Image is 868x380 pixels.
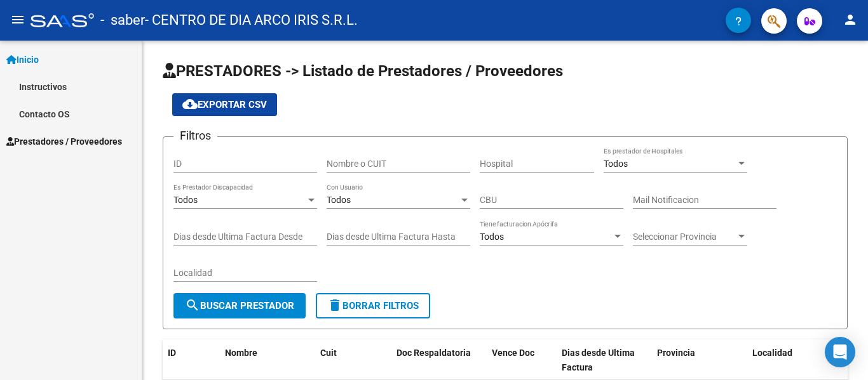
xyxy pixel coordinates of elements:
[185,300,294,311] span: Buscar Prestador
[168,348,176,358] span: ID
[185,298,200,313] mat-icon: search
[182,99,267,110] span: Exportar CSV
[480,232,504,242] span: Todos
[327,298,342,313] mat-icon: delete
[492,348,534,358] span: Vence Doc
[327,300,419,311] span: Borrar Filtros
[327,195,351,205] span: Todos
[657,348,695,358] span: Provincia
[320,348,337,358] span: Cuit
[6,134,122,148] span: Prestadores / Proveedores
[825,337,855,367] div: Open Intercom Messenger
[182,96,198,112] mat-icon: cloud_download
[10,12,25,27] mat-icon: menu
[163,62,563,80] span: PRESTADORES -> Listado de Prestadores / Proveedores
[604,159,628,169] span: Todos
[843,12,858,27] mat-icon: person
[752,348,792,358] span: Localidad
[145,6,358,34] span: - CENTRO DE DIA ARCO IRIS S.R.L.
[316,293,430,318] button: Borrar Filtros
[397,348,471,358] span: Doc Respaldatoria
[172,93,277,116] button: Exportar CSV
[173,195,198,205] span: Todos
[6,53,39,67] span: Inicio
[562,348,635,372] span: Dias desde Ultima Factura
[100,6,145,34] span: - saber
[173,293,306,318] button: Buscar Prestador
[225,348,257,358] span: Nombre
[633,232,736,242] span: Seleccionar Provincia
[173,127,217,145] h3: Filtros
